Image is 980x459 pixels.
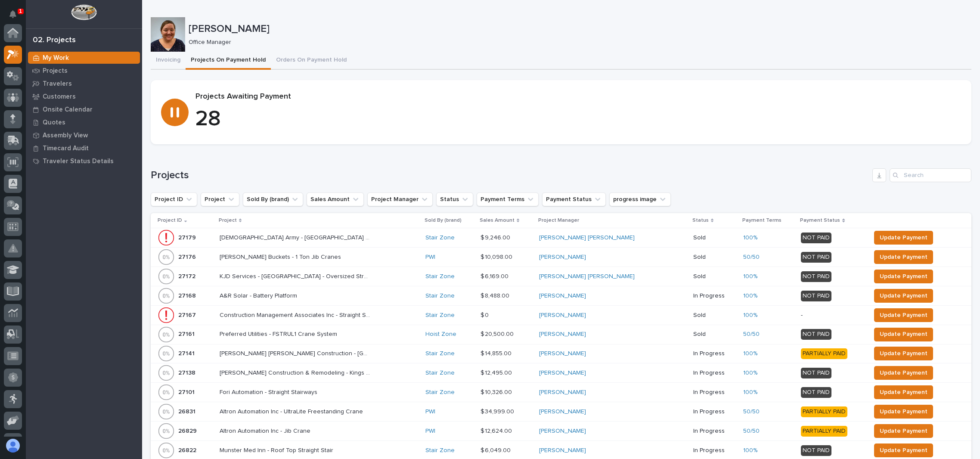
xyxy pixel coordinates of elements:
a: 100% [743,312,757,319]
p: $ 10,326.00 [481,387,514,396]
div: Search [890,168,971,182]
button: Orders On Payment Hold [271,52,352,70]
a: Onsite Calendar [26,103,142,116]
tr: 2717227172 KJD Services - [GEOGRAPHIC_DATA] - Oversized Straight StairKJD Services - [GEOGRAPHIC_... [151,267,971,286]
button: Sales Amount [307,192,364,206]
button: Status [436,192,473,206]
p: $ 12,624.00 [481,426,514,435]
a: PWI [425,428,435,435]
p: Project Manager [538,216,579,225]
div: NOT PAID [801,291,831,301]
p: 27168 [178,291,198,300]
p: My Work [43,54,69,62]
p: 26831 [178,406,197,416]
tr: 2714127141 [PERSON_NAME] [PERSON_NAME] Construction - [GEOGRAPHIC_DATA][PERSON_NAME][PERSON_NAME]... [151,344,971,363]
p: Altron Automation Inc - UltraLite Freestanding Crane [220,406,365,416]
span: Update Payment [880,271,927,282]
p: Sold [693,273,736,280]
button: Project [201,192,239,206]
p: [PERSON_NAME] [189,23,968,35]
span: Update Payment [880,445,927,456]
p: 26822 [178,445,198,454]
a: Stair Zone [425,234,455,242]
a: [PERSON_NAME] [539,312,586,319]
button: Project Manager [367,192,433,206]
button: users-avatar [4,437,22,455]
button: Update Payment [874,347,933,360]
a: [PERSON_NAME] [PERSON_NAME] [539,234,635,242]
a: 100% [743,350,757,357]
p: Sales Amount [480,216,515,225]
tr: 2716127161 Preferred Utilities - FSTRUL1 Crane SystemPreferred Utilities - FSTRUL1 Crane System H... [151,325,971,344]
p: 27101 [178,387,196,396]
a: PWI [425,408,435,416]
div: NOT PAID [801,329,831,340]
a: Stair Zone [425,312,455,319]
a: My Work [26,51,142,64]
p: 27141 [178,348,196,357]
p: Construction Management Associates Inc - Straight Stairs [220,310,372,319]
a: 100% [743,389,757,396]
tr: 2716727167 Construction Management Associates Inc - Straight StairsConstruction Management Associ... [151,306,971,325]
a: 100% [743,447,757,454]
span: Update Payment [880,310,927,320]
p: 27161 [178,329,196,338]
p: [PERSON_NAME] [PERSON_NAME] Construction - [GEOGRAPHIC_DATA][PERSON_NAME] [220,348,372,357]
button: Update Payment [874,231,933,245]
p: 27138 [178,368,197,377]
p: $ 6,169.00 [481,271,510,280]
a: Hoist Zone [425,331,456,338]
button: Update Payment [874,405,933,419]
div: PARTIALLY PAID [801,406,847,417]
p: [PERSON_NAME] Construction & Remodeling - Kings Pt Pub [220,368,372,377]
span: Update Payment [880,387,927,397]
button: Update Payment [874,328,933,341]
a: Stair Zone [425,292,455,300]
span: Update Payment [880,406,927,417]
p: Project ID [158,216,182,225]
p: KJD Services - [GEOGRAPHIC_DATA] - Oversized Straight Stair [220,271,372,280]
div: PARTIALLY PAID [801,426,847,437]
div: PARTIALLY PAID [801,348,847,359]
p: Payment Status [800,216,840,225]
p: Payment Terms [742,216,782,225]
button: Sold By (brand) [243,192,303,206]
p: Assembly View [43,132,88,140]
a: 50/50 [743,428,760,435]
a: [PERSON_NAME] [539,350,586,357]
button: Payment Terms [477,192,539,206]
p: 27172 [178,271,197,280]
tr: 2683126831 Altron Automation Inc - UltraLite Freestanding CraneAltron Automation Inc - UltraLite ... [151,402,971,422]
p: Munster Med Inn - Roof Top Straight Stair [220,445,335,454]
p: Altron Automation Inc - Jib Crane [220,426,312,435]
a: Travelers [26,77,142,90]
a: [PERSON_NAME] [539,254,586,261]
a: Traveler Status Details [26,155,142,167]
p: Status [692,216,709,225]
a: [PERSON_NAME] [539,331,586,338]
a: 50/50 [743,408,760,416]
p: Sold By (brand) [425,216,462,225]
a: 100% [743,292,757,300]
p: Customers [43,93,76,101]
span: Update Payment [880,329,927,339]
p: Projects Awaiting Payment [195,92,961,102]
p: Travelers [43,80,72,88]
a: 100% [743,234,757,242]
p: Preferred Utilities - FSTRUL1 Crane System [220,329,339,338]
tr: 2710127101 Fori Automation - Straight StairwaysFori Automation - Straight Stairways Stair Zone $ ... [151,383,971,402]
p: 28 [195,106,961,132]
a: [PERSON_NAME] [539,428,586,435]
div: NOT PAID [801,233,831,243]
span: Update Payment [880,348,927,359]
a: Projects [26,64,142,77]
a: Stair Zone [425,350,455,357]
p: $ 12,495.00 [481,368,514,377]
span: Update Payment [880,233,927,243]
p: Timecard Audit [43,145,89,152]
p: [PERSON_NAME] Buckets - 1 Ton Jib Cranes [220,252,343,261]
div: NOT PAID [801,445,831,456]
span: Update Payment [880,291,927,301]
p: $ 9,246.00 [481,233,512,242]
a: [PERSON_NAME] [PERSON_NAME] [539,273,635,280]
